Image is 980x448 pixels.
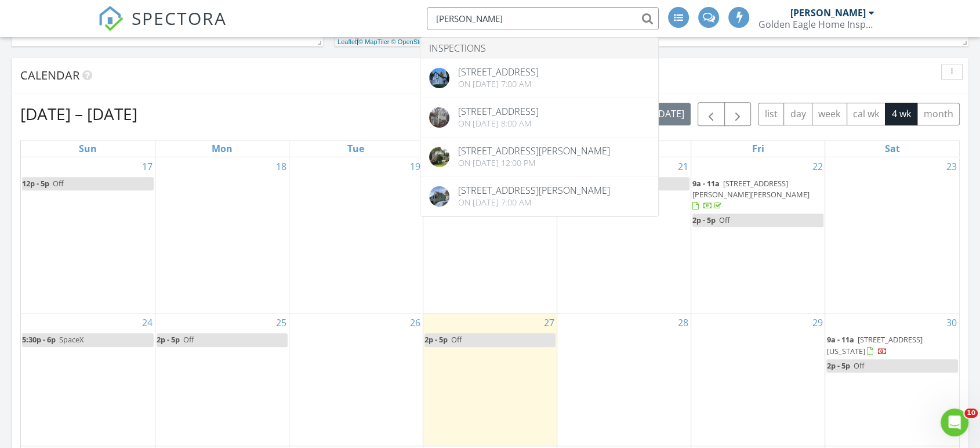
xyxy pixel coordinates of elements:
span: 2p - 5p [692,215,716,225]
iframe: Intercom live chat [941,409,968,436]
a: Go to August 28, 2025 [676,313,691,332]
img: cover.jpg [429,186,449,207]
span: 2p - 5p [157,334,180,345]
a: Friday [750,140,767,157]
td: Go to August 28, 2025 [557,313,691,446]
a: Go to August 30, 2025 [944,313,959,332]
a: Leaflet [337,38,357,45]
span: Calendar [20,67,79,83]
td: Go to August 29, 2025 [691,313,825,446]
img: cover.jpg [429,68,449,88]
a: SPECTORA [98,16,227,40]
td: Go to August 25, 2025 [155,313,289,446]
span: Off [53,178,64,189]
span: 9a - 11a [826,334,854,345]
h2: [DATE] – [DATE] [20,102,137,125]
a: Go to August 25, 2025 [274,313,289,332]
td: Go to August 26, 2025 [289,313,423,446]
span: SpaceX [59,334,84,345]
a: Tuesday [345,140,366,157]
td: Go to August 19, 2025 [289,157,423,313]
a: © OpenStreetMap contributors [391,38,478,45]
td: Go to August 17, 2025 [21,157,155,313]
td: Go to August 22, 2025 [691,157,825,313]
a: Go to August 27, 2025 [542,313,557,332]
span: 5:30p - 6p [22,334,56,345]
span: SPECTORA [132,6,227,30]
a: Go to August 17, 2025 [140,157,155,176]
a: Go to August 18, 2025 [274,157,289,176]
button: week [812,103,847,125]
img: data [429,107,449,128]
div: [STREET_ADDRESS][PERSON_NAME] [458,146,610,156]
div: | [335,37,481,47]
button: Next [724,102,752,126]
div: On [DATE] 12:00 pm [458,158,610,168]
a: Sunday [77,140,99,157]
td: Go to August 21, 2025 [557,157,691,313]
span: 12p - 5p [22,178,49,189]
td: Go to August 30, 2025 [825,313,959,446]
button: month [917,103,960,125]
button: list [758,103,784,125]
span: Off [719,215,730,225]
td: Go to August 18, 2025 [155,157,289,313]
span: 9a - 11a [692,178,720,189]
td: Go to August 23, 2025 [825,157,959,313]
td: Go to August 20, 2025 [423,157,557,313]
a: Go to August 29, 2025 [810,313,825,332]
span: 2p - 5p [826,360,850,371]
a: 9a - 11a [STREET_ADDRESS][US_STATE] [826,333,958,358]
button: cal wk [847,103,886,125]
a: Saturday [883,140,902,157]
span: 10 [964,409,978,418]
div: On [DATE] 8:00 am [458,119,539,128]
span: Off [451,334,462,345]
img: The Best Home Inspection Software - Spectora [98,6,124,31]
a: Monday [209,140,235,157]
a: 9a - 11a [STREET_ADDRESS][PERSON_NAME][PERSON_NAME] [692,177,823,214]
div: Golden Eagle Home Inspection, LLC [758,19,874,30]
td: Go to August 24, 2025 [21,313,155,446]
span: [STREET_ADDRESS][US_STATE] [826,334,922,356]
div: On [DATE] 7:00 am [458,80,539,89]
a: Go to August 19, 2025 [408,157,423,176]
a: 9a - 11a [STREET_ADDRESS][PERSON_NAME][PERSON_NAME] [692,178,810,211]
div: [STREET_ADDRESS] [458,107,539,116]
a: Go to August 21, 2025 [676,157,691,176]
a: © MapTiler [358,38,390,45]
a: 9a - 11a [STREET_ADDRESS][US_STATE] [826,334,922,356]
button: Previous [698,102,725,126]
a: Go to August 26, 2025 [408,313,423,332]
a: Go to August 24, 2025 [140,313,155,332]
span: Off [853,360,864,371]
div: [STREET_ADDRESS][PERSON_NAME] [458,186,610,195]
button: day [783,103,812,125]
span: 2p - 5p [424,334,448,345]
div: [PERSON_NAME] [790,7,866,19]
span: Off [183,334,194,345]
input: Search everything... [427,7,659,30]
div: On [DATE] 7:00 am [458,198,610,207]
button: [DATE] [648,103,691,125]
a: Go to August 23, 2025 [944,157,959,176]
div: [STREET_ADDRESS] [458,67,539,77]
span: [STREET_ADDRESS][PERSON_NAME][PERSON_NAME] [692,178,810,200]
img: cover.jpg [429,147,449,167]
td: Go to August 27, 2025 [423,313,557,446]
a: Go to August 22, 2025 [810,157,825,176]
button: 4 wk [885,103,917,125]
li: Inspections [420,38,658,59]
